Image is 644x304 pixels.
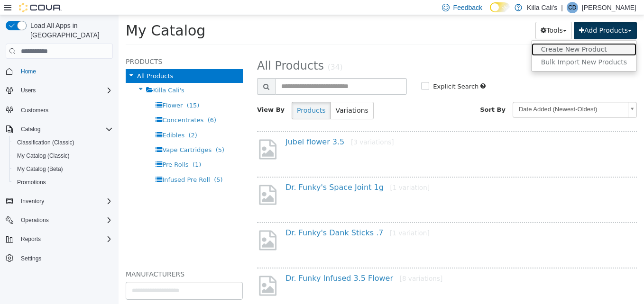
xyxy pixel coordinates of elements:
[209,48,224,56] small: (34)
[138,44,205,57] span: All Products
[13,150,74,161] a: My Catalog (Classic)
[21,87,36,94] span: Users
[2,251,117,265] button: Settings
[44,161,91,168] span: Infused Pre Roll
[74,146,83,153] span: (1)
[17,233,113,245] span: Reports
[490,2,510,12] input: Dark Mode
[44,116,66,124] span: Edibles
[17,65,113,77] span: Home
[138,214,160,237] img: missing-image.png
[17,104,113,116] span: Customers
[271,214,311,222] small: [1 variation]
[271,169,311,176] small: [1 variation]
[582,2,636,13] p: [PERSON_NAME]
[17,165,63,173] span: My Catalog (Beta)
[9,162,117,176] button: My Catalog (Beta)
[394,87,518,103] a: Date Added (Newest-Oldest)
[7,7,87,24] span: My Catalog
[167,168,311,177] a: Dr. Funky's Space Joint 1g[1 variation]
[13,163,113,175] span: My Catalog (Beta)
[44,131,93,138] span: Vape Cartridges
[21,107,48,114] span: Customers
[9,176,117,189] button: Promotions
[27,21,113,40] span: Load All Apps in [GEOGRAPHIC_DATA]
[17,66,40,77] a: Home
[21,255,41,262] span: Settings
[361,91,387,98] span: Sort By
[395,87,506,102] span: Date Added (Newest-Oldest)
[17,196,113,207] span: Inventory
[17,139,74,146] span: Classification (Classic)
[17,215,53,226] button: Operations
[13,177,50,188] a: Promotions
[13,137,113,148] span: Classification (Classic)
[21,125,40,133] span: Catalog
[212,87,255,104] button: Variations
[17,215,113,226] span: Operations
[68,87,81,94] span: (15)
[17,252,113,264] span: Settings
[281,259,324,267] small: [8 variations]
[17,105,52,116] a: Customers
[17,152,70,160] span: My Catalog (Classic)
[17,124,113,135] span: Catalog
[455,7,518,24] button: Add Products
[7,253,124,265] h5: Manufacturers
[19,3,62,12] img: Cova
[2,232,117,246] button: Reports
[13,150,113,161] span: My Catalog (Classic)
[138,91,166,98] span: View By
[173,87,212,104] button: Products
[2,123,117,136] button: Catalog
[21,68,36,75] span: Home
[97,131,106,138] span: (5)
[232,123,276,131] small: [3 variations]
[453,3,482,12] span: Feedback
[17,85,39,96] button: Users
[18,57,55,64] span: All Products
[17,233,45,245] button: Reports
[89,101,98,108] span: (6)
[21,235,41,243] span: Reports
[567,2,578,13] div: Callie Dill
[17,124,44,135] button: Catalog
[312,67,360,76] label: Explicit Search
[2,84,117,97] button: Users
[9,149,117,162] button: My Catalog (Classic)
[167,122,276,131] a: Jubel flower 3.5[3 variations]
[413,28,518,41] a: Create New Product
[17,179,46,186] span: Promotions
[527,2,557,13] p: Killa Cali's
[70,116,78,124] span: (2)
[44,101,85,108] span: Concentrates
[21,216,49,224] span: Operations
[490,12,490,13] span: Dark Mode
[417,7,453,24] button: Tools
[17,85,113,96] span: Users
[167,259,324,268] a: Dr. Funky Infused 3.5 Flower[8 variations]
[44,146,70,153] span: Pre Rolls
[13,163,67,175] a: My Catalog (Beta)
[9,136,117,149] button: Classification (Classic)
[17,253,45,264] a: Settings
[2,214,117,227] button: Operations
[561,2,563,13] p: |
[95,161,104,168] span: (5)
[6,61,113,290] nav: Complex example
[21,197,44,205] span: Inventory
[138,168,160,191] img: missing-image.png
[7,41,124,52] h5: Products
[17,196,48,207] button: Inventory
[2,64,117,78] button: Home
[2,103,117,116] button: Customers
[44,87,64,94] span: Flower
[413,41,518,54] a: Bulk Import New Products
[138,123,160,146] img: missing-image.png
[2,195,117,208] button: Inventory
[35,72,66,79] span: Killa Cali's
[568,2,576,13] span: CD
[167,213,311,222] a: Dr. Funky's Dank Sticks .7[1 variation]
[138,259,160,282] img: missing-image.png
[13,177,113,188] span: Promotions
